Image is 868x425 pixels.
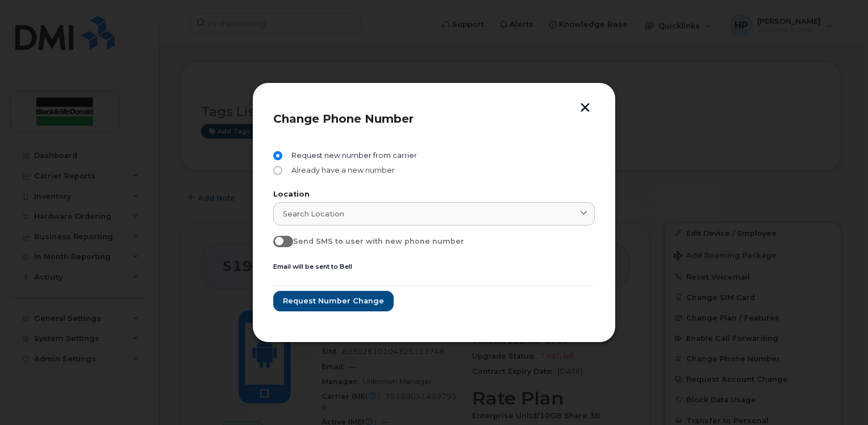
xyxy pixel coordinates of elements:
[287,166,395,175] span: Already have a new number
[273,166,282,175] input: Already have a new number
[293,237,464,245] span: Send SMS to user with new phone number
[273,191,595,198] label: Location
[273,112,414,126] span: Change Phone Number
[283,209,344,219] span: Search location
[287,151,417,160] span: Request new number from carrier
[273,236,282,245] input: Send SMS to user with new phone number
[273,151,282,160] input: Request new number from carrier
[283,295,384,306] span: Request number change
[273,202,595,226] a: Search location
[273,291,394,311] button: Request number change
[273,262,352,270] small: Email will be sent to Bell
